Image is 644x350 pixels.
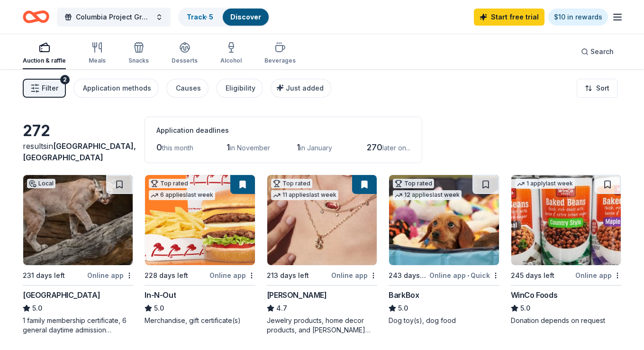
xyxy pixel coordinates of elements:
[23,121,133,140] div: 272
[23,38,66,69] button: Auction & raffle
[382,144,410,152] span: later on...
[227,142,230,152] span: 1
[23,140,133,163] div: results
[511,175,621,265] img: Image for WinCo Foods
[271,179,312,188] div: Top rated
[389,270,427,281] div: 243 days left
[176,83,201,94] div: Causes
[590,46,614,57] span: Search
[23,289,100,301] div: [GEOGRAPHIC_DATA]
[511,175,621,325] a: Image for WinCo Foods1 applylast week245 days leftOnline appWinCo Foods5.0Donation depends on req...
[577,79,617,98] button: Sort
[145,289,176,301] div: In-N-Out
[172,57,198,64] div: Desserts
[156,142,162,152] span: 0
[331,269,377,281] div: Online app
[511,316,621,325] div: Donation depends on request
[474,9,544,26] a: Start free trial
[398,303,408,314] span: 5.0
[393,179,434,188] div: Top rated
[27,179,55,188] div: Local
[23,141,136,162] span: [GEOGRAPHIC_DATA], [GEOGRAPHIC_DATA]
[511,289,558,301] div: WinCo Foods
[264,57,296,64] div: Beverages
[73,79,159,98] button: Application methods
[267,175,377,335] a: Image for Kendra ScottTop rated11 applieslast week213 days leftOnline app[PERSON_NAME]4.7Jewelry ...
[267,270,309,281] div: 213 days left
[575,269,621,281] div: Online app
[128,57,149,64] div: Snacks
[220,38,242,69] button: Alcohol
[89,38,106,69] button: Meals
[178,8,270,27] button: Track· 5Discover
[83,83,151,94] div: Application methods
[128,38,149,69] button: Snacks
[548,9,608,26] a: $10 in rewards
[367,142,382,152] span: 270
[276,303,287,314] span: 4.7
[187,13,213,21] a: Track· 5
[23,270,65,281] div: 231 days left
[87,269,133,281] div: Online app
[429,269,499,281] div: Online app Quick
[389,175,499,265] img: Image for BarkBox
[230,144,270,152] span: in November
[573,42,621,61] button: Search
[172,38,198,69] button: Desserts
[162,144,193,152] span: this month
[467,272,469,279] span: •
[286,84,324,92] span: Just added
[23,141,136,162] span: in
[515,179,575,189] div: 1 apply last week
[145,316,255,325] div: Merchandise, gift certificate(s)
[89,57,106,64] div: Meals
[511,270,554,281] div: 245 days left
[209,269,255,281] div: Online app
[389,175,499,325] a: Image for BarkBoxTop rated12 applieslast week243 days leftOnline app•QuickBarkBox5.0Dog toy(s), d...
[271,190,338,200] div: 11 applies last week
[220,57,242,64] div: Alcohol
[145,175,254,265] img: Image for In-N-Out
[145,175,255,325] a: Image for In-N-OutTop rated6 applieslast week228 days leftOnline appIn-N-Out5.0Merchandise, gift ...
[393,190,462,200] div: 12 applies last week
[154,303,164,314] span: 5.0
[156,125,410,136] div: Application deadlines
[230,13,261,21] a: Discover
[60,75,70,84] div: 2
[23,79,66,98] button: Filter2
[149,190,215,200] div: 6 applies last week
[297,142,300,152] span: 1
[76,11,152,23] span: Columbia Project Grad 2026
[271,79,331,98] button: Just added
[57,8,171,27] button: Columbia Project Grad 2026
[42,83,58,94] span: Filter
[267,316,377,335] div: Jewelry products, home decor products, and [PERSON_NAME] Gives Back event in-store or online (or ...
[264,38,296,69] button: Beverages
[149,179,190,188] div: Top rated
[226,83,255,94] div: Eligibility
[145,270,188,281] div: 228 days left
[216,79,263,98] button: Eligibility
[300,144,332,152] span: in January
[166,79,209,98] button: Causes
[389,316,499,325] div: Dog toy(s), dog food
[520,303,530,314] span: 5.0
[23,175,133,265] img: Image for Houston Zoo
[267,289,327,301] div: [PERSON_NAME]
[23,316,133,335] div: 1 family membership certificate, 6 general daytime admission ticket(s)
[389,289,419,301] div: BarkBox
[23,57,66,64] div: Auction & raffle
[32,303,42,314] span: 5.0
[267,175,377,265] img: Image for Kendra Scott
[23,175,133,335] a: Image for Houston ZooLocal231 days leftOnline app[GEOGRAPHIC_DATA]5.01 family membership certific...
[596,83,609,94] span: Sort
[23,6,49,28] a: Home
